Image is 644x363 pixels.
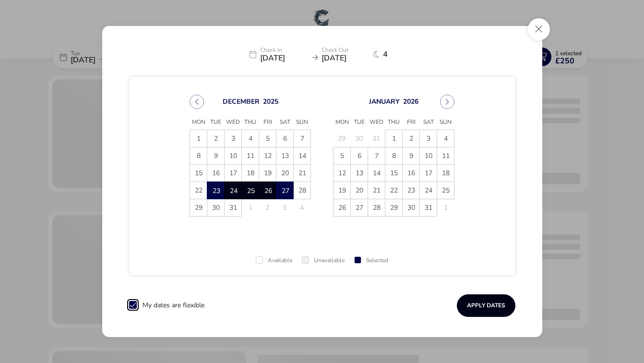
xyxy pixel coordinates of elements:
td: 2 [259,199,276,216]
button: Close [528,18,550,40]
span: 8 [385,147,402,164]
td: 13 [276,147,294,164]
td: 12 [334,164,351,181]
span: 29 [385,199,402,216]
td: 1 [385,130,403,147]
td: 3 [420,130,437,147]
span: 19 [334,182,350,199]
span: 23 [208,182,225,199]
td: 31 [225,199,242,216]
span: 26 [260,182,276,199]
td: 9 [207,147,225,164]
td: 7 [368,147,385,164]
span: 1 [385,130,402,147]
span: 16 [403,165,419,181]
td: 1 [437,199,454,216]
span: Sat [276,115,294,130]
span: 21 [368,182,385,199]
div: Available [256,257,292,264]
td: 26 [259,181,276,199]
span: 27 [277,182,294,199]
span: 26 [334,199,350,216]
span: 18 [242,165,259,181]
button: Previous Month [190,95,204,109]
td: 3 [225,130,242,147]
button: Choose Month [223,97,260,106]
td: 16 [207,164,225,181]
span: 20 [351,182,368,199]
span: Fri [403,115,420,130]
span: 31 [225,199,241,216]
td: 15 [385,164,403,181]
span: Fri [259,115,276,130]
td: 11 [242,147,259,164]
span: 15 [385,165,402,181]
td: 29 [190,199,207,216]
td: 30 [351,130,368,147]
span: 28 [368,199,385,216]
span: 15 [190,165,207,181]
span: Sun [294,115,311,130]
span: 30 [403,199,419,216]
td: 8 [385,147,403,164]
td: 14 [294,147,311,164]
div: Unavailable [302,257,345,264]
td: 4 [242,130,259,147]
span: 29 [190,199,207,216]
span: 2 [403,130,419,147]
span: 7 [368,147,385,164]
button: Choose Year [263,97,278,106]
span: 13 [351,165,368,181]
td: 4 [437,130,454,147]
td: 18 [437,164,454,181]
span: 12 [259,147,276,164]
span: 25 [437,182,454,199]
td: 1 [190,130,207,147]
span: Tue [351,115,368,130]
span: 24 [420,182,437,199]
span: 14 [368,165,385,181]
td: 29 [385,199,403,216]
td: 23 [403,181,420,199]
td: 3 [276,199,294,216]
p: Check Out [322,47,370,54]
button: Apply Dates [457,294,515,317]
td: 31 [368,130,385,147]
span: 7 [294,130,310,147]
div: Choose Date [181,83,463,228]
div: Selected [354,257,388,264]
label: My dates are flexible [143,302,204,309]
span: 17 [225,165,241,181]
span: Mon [334,115,351,130]
td: 19 [259,164,276,181]
td: 6 [276,130,294,147]
td: 25 [437,181,454,199]
span: 11 [437,147,454,164]
td: 20 [351,181,368,199]
td: 26 [334,199,351,216]
span: 22 [190,182,207,199]
td: 27 [351,199,368,216]
span: 31 [420,199,437,216]
td: 9 [403,147,420,164]
td: 25 [242,181,259,199]
span: 19 [259,165,276,181]
span: 9 [403,147,419,164]
td: 24 [225,181,242,199]
span: 6 [351,147,368,164]
span: Mon [190,115,207,130]
span: 25 [242,182,259,199]
span: 22 [385,182,402,199]
td: 10 [420,147,437,164]
td: 2 [207,130,225,147]
span: 5 [259,130,276,147]
td: 20 [276,164,294,181]
span: 17 [420,165,437,181]
td: 8 [190,147,207,164]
